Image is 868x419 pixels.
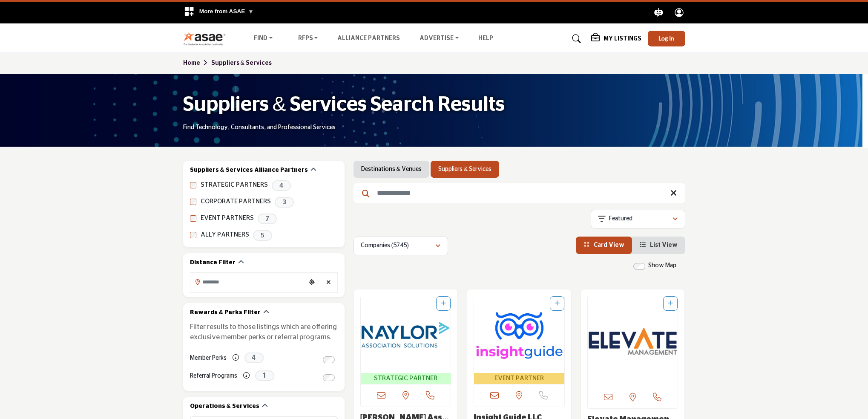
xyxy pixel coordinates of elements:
h2: Operations & Services [190,402,259,411]
p: Companies (5745) [361,242,409,250]
span: List View [650,242,678,248]
p: Find Technology, Consultants, and Professional Services [183,124,336,132]
p: Filter results to those listings which are offering exclusive member perks or referral programs. [190,322,338,342]
button: Featured [591,210,685,228]
div: Clear search location [322,274,335,292]
span: Log In [658,35,674,42]
div: More from ASAE [178,2,259,23]
button: Log In [648,31,685,46]
div: Choose your current location [305,274,318,292]
span: Card View [594,242,624,248]
a: Advertise [414,33,465,45]
img: Naylor Association Solutions [361,296,451,373]
h2: Rewards & Perks Filter [190,309,261,317]
a: Suppliers & Services [211,60,272,66]
a: View List [640,242,678,248]
a: Add To List [441,301,446,306]
a: RFPs [292,33,324,45]
input: Switch to Referral Programs [323,374,335,381]
a: Suppliers & Services [438,165,491,173]
a: Search [564,32,586,46]
a: Open Listing in new tab [588,296,678,386]
label: Referral Programs [190,369,237,384]
input: Search Location [190,274,305,290]
img: Insight Guide LLC [474,296,564,373]
a: Help [478,35,493,41]
span: 1 [255,370,274,381]
a: Open Listing in new tab [361,296,451,384]
button: Companies (5745) [354,237,448,255]
a: View Card [583,242,624,248]
label: EVENT PARTNERS [201,214,254,223]
label: CORPORATE PARTNERS [201,197,271,207]
a: Destinations & Venues [361,165,422,173]
a: Find [248,33,279,45]
div: My Listings [591,34,641,44]
span: 5 [253,230,272,241]
h5: My Listings [604,35,641,43]
li: List View [632,237,685,254]
span: More from ASAE [199,8,254,14]
span: STRATEGIC PARTNER [362,374,449,384]
span: EVENT PARTNER [476,374,563,384]
span: 3 [275,197,294,208]
a: Alliance Partners [337,35,400,41]
span: 4 [272,180,291,191]
span: 4 [244,353,264,363]
h2: Distance Filter [190,259,236,267]
label: STRATEGIC PARTNERS [201,180,268,190]
input: Switch to Member Perks [323,356,335,363]
a: Add To List [555,301,560,306]
input: ALLY PARTNERS checkbox [190,232,196,238]
a: Add To List [668,301,673,306]
label: ALLY PARTNERS [201,230,249,240]
img: Elevate Management Company [588,296,678,386]
a: Open Listing in new tab [474,296,564,384]
h1: Suppliers & Services Search Results [183,92,505,118]
input: Search Keyword [354,183,685,203]
span: 7 [258,214,277,224]
input: STRATEGIC PARTNERS checkbox [190,182,196,188]
h2: Suppliers & Services Alliance Partners [190,166,308,175]
input: CORPORATE PARTNERS checkbox [190,199,196,205]
li: Card View [576,237,632,254]
label: Show Map [648,261,676,270]
a: Home [183,60,211,66]
label: Member Perks [190,351,227,366]
img: Site Logo [183,32,230,46]
input: EVENT PARTNERS checkbox [190,215,196,222]
p: Featured [609,215,632,223]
